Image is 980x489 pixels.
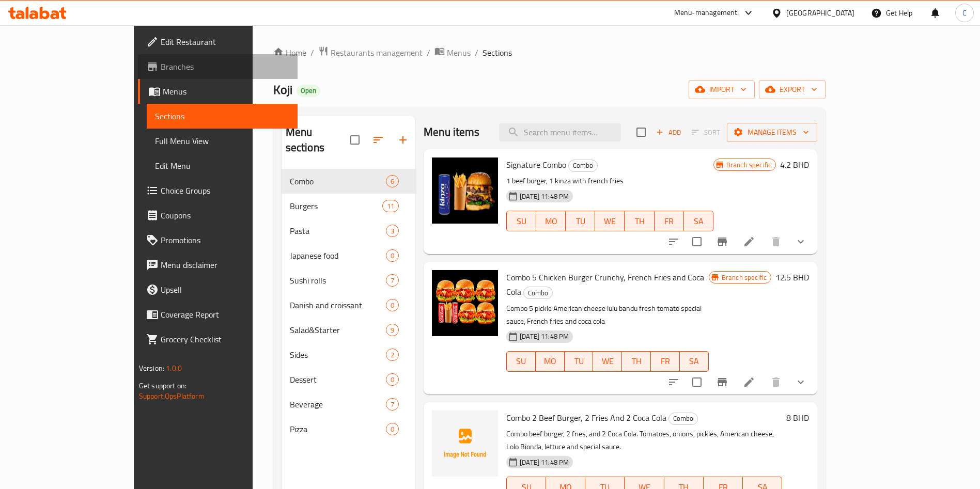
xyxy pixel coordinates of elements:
span: Grocery Checklist [161,333,289,345]
div: items [386,398,399,411]
span: Branches [161,60,289,73]
span: Sort sections [366,128,391,152]
button: SU [506,351,536,372]
button: TH [625,211,654,231]
span: Restaurants management [331,46,423,59]
div: items [386,373,399,386]
nav: Menu sections [282,165,415,446]
div: [GEOGRAPHIC_DATA] [786,7,854,19]
div: Salad&Starter9 [282,318,415,342]
button: SA [680,351,709,372]
span: Sides [290,349,386,361]
a: Grocery Checklist [138,327,298,352]
div: items [386,249,399,262]
span: Dessert [290,373,386,386]
a: Promotions [138,228,298,253]
h6: 8 BHD [786,411,809,425]
div: Burgers [290,200,382,212]
button: MO [536,211,566,231]
a: Sections [147,104,298,129]
span: Combo [669,413,697,424]
nav: breadcrumb [273,46,826,59]
span: [DATE] 11:48 PM [516,458,573,467]
span: Menu disclaimer [161,259,289,271]
span: Version: [139,361,164,375]
span: 7 [386,400,398,409]
a: Coupons [138,203,298,228]
div: Dessert0 [282,367,415,392]
p: Combo 5 pickle American cheese lulu bandu fresh tomato special sauce, French fries and coca cola [506,302,709,328]
span: Choice Groups [161,184,289,197]
span: [DATE] 11:48 PM [516,192,573,201]
a: Choice Groups [138,178,298,203]
span: Salad&Starter [290,324,386,336]
span: Pizza [290,423,386,435]
div: Pasta3 [282,218,415,243]
span: Edit Restaurant [161,36,289,48]
span: Select section [630,121,652,143]
span: SA [688,214,709,229]
li: / [427,46,430,59]
div: Combo6 [282,169,415,194]
button: Branch-specific-item [710,370,735,395]
button: show more [788,229,813,254]
span: Select to update [686,231,708,253]
span: 1.0.0 [166,361,182,375]
span: 0 [386,301,398,310]
a: Menu disclaimer [138,253,298,277]
span: Menus [447,46,471,59]
span: Combo [290,175,386,187]
span: 7 [386,276,398,286]
a: Edit Restaurant [138,29,298,54]
div: Combo [523,287,553,299]
span: Sections [155,110,289,122]
span: SA [684,354,705,369]
span: Beverage [290,398,386,411]
span: export [767,83,817,96]
span: FR [659,214,680,229]
span: import [697,83,746,96]
div: Burgers11 [282,194,415,218]
h6: 4.2 BHD [780,157,809,172]
button: sort-choices [661,370,686,395]
div: items [386,225,399,237]
li: / [310,46,314,59]
span: FR [655,354,676,369]
a: Full Menu View [147,129,298,153]
div: items [386,423,399,435]
button: import [689,80,755,99]
span: TU [570,214,591,229]
h2: Menu sections [286,124,350,155]
div: Japanese food0 [282,243,415,268]
button: sort-choices [661,229,686,254]
div: Danish and croissant [290,299,386,311]
button: TU [566,211,595,231]
span: Select all sections [344,129,366,151]
button: TU [565,351,594,372]
button: SU [506,211,536,231]
span: Manage items [735,126,809,139]
span: TH [629,214,650,229]
img: Combo 2 Beef Burger, 2 Fries And 2 Coca Cola [432,411,498,477]
button: export [759,80,826,99]
div: Pizza0 [282,417,415,441]
svg: Show Choices [795,376,807,388]
button: Add section [391,128,415,152]
button: SA [684,211,713,231]
span: 0 [386,424,398,434]
span: 9 [386,325,398,335]
a: Support.OpsPlatform [139,389,205,403]
button: delete [764,229,788,254]
span: SU [511,214,532,229]
span: Sections [483,46,512,59]
button: FR [651,351,680,372]
span: Pasta [290,225,386,237]
span: Coupons [161,209,289,222]
button: Add [652,124,685,140]
span: Select section first [685,124,727,140]
button: Branch-specific-item [710,229,735,254]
